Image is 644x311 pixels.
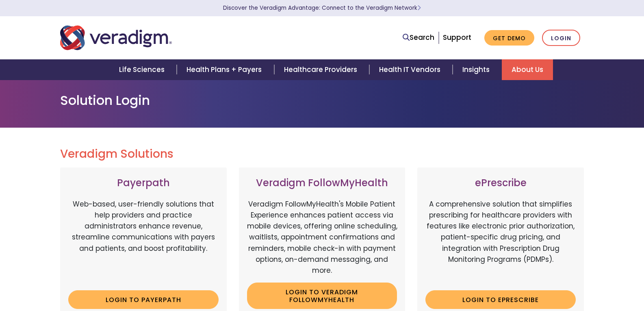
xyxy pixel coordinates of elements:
a: Insights [453,59,502,80]
a: Health IT Vendors [369,59,453,80]
a: Search [403,32,434,43]
h2: Veradigm Solutions [60,147,584,161]
p: Veradigm FollowMyHealth's Mobile Patient Experience enhances patient access via mobile devices, o... [247,199,397,276]
h1: Solution Login [60,93,584,108]
img: Veradigm logo [60,24,172,51]
h3: ePrescribe [425,177,576,189]
a: Login [542,30,580,46]
a: About Us [502,59,553,80]
a: Discover the Veradigm Advantage: Connect to the Veradigm NetworkLearn More [223,4,421,12]
span: Learn More [417,4,421,12]
p: A comprehensive solution that simplifies prescribing for healthcare providers with features like ... [425,199,576,284]
a: Support [443,33,471,42]
a: Healthcare Providers [274,59,369,80]
a: Login to ePrescribe [425,290,576,309]
a: Login to Payerpath [68,290,219,309]
p: Web-based, user-friendly solutions that help providers and practice administrators enhance revenu... [68,199,219,284]
a: Health Plans + Payers [177,59,274,80]
h3: Veradigm FollowMyHealth [247,177,397,189]
a: Login to Veradigm FollowMyHealth [247,283,397,309]
a: Life Sciences [109,59,177,80]
h3: Payerpath [68,177,219,189]
a: Get Demo [484,30,534,46]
